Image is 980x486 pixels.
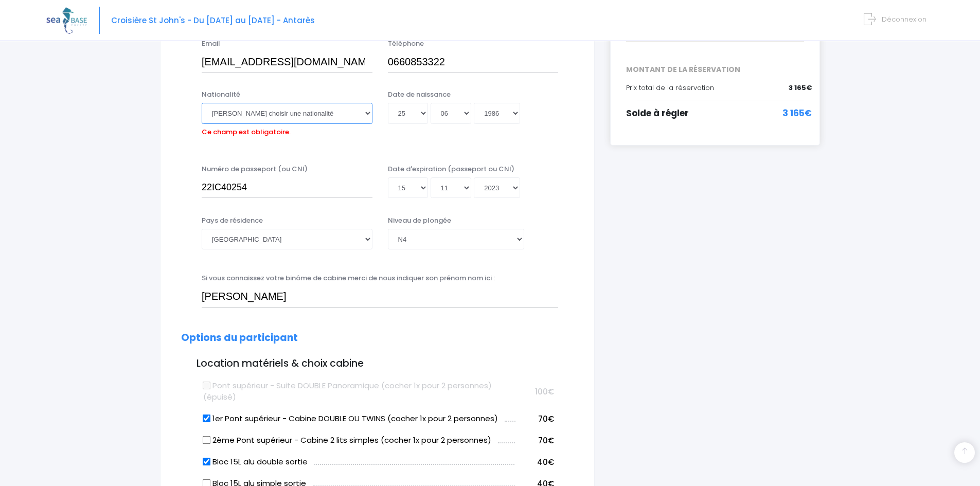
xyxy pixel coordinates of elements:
span: Prix total de la réservation [626,83,714,93]
label: Niveau de plongée [388,215,451,226]
h2: Options du participant [181,332,574,344]
span: 3 165€ [782,107,812,120]
span: Solde à régler [626,107,689,119]
label: Si vous connaissez votre binôme de cabine merci de nous indiquer son prénom nom ici : [202,273,495,283]
span: 3 165€ [789,83,812,93]
label: Pont supérieur - Suite DOUBLE Panoramique (cocher 1x pour 2 personnes) (épuisé) [203,380,515,403]
span: 70€ [538,413,554,424]
span: Croisière St John's - Du [DATE] au [DATE] - Antarès [111,15,315,26]
input: 2ème Pont supérieur - Cabine 2 lits simples (cocher 1x pour 2 personnes) [203,436,211,444]
label: Ce champ est obligatoire. [202,124,291,137]
label: Email [202,39,220,49]
label: 1er Pont supérieur - Cabine DOUBLE OU TWINS (cocher 1x pour 2 personnes) [203,413,498,425]
label: Bloc 15L alu double sortie [203,456,308,468]
label: 2ème Pont supérieur - Cabine 2 lits simples (cocher 1x pour 2 personnes) [203,435,491,446]
span: 100€ [535,386,554,397]
input: Pont supérieur - Suite DOUBLE Panoramique (cocher 1x pour 2 personnes) (épuisé) [203,381,211,389]
input: Bloc 15L alu double sortie [203,458,211,466]
span: 70€ [538,435,554,446]
label: Nationalité [202,89,240,100]
label: Date de naissance [388,89,451,100]
label: Date d'expiration (passeport ou CNI) [388,164,514,174]
span: MONTANT DE LA RÉSERVATION [618,64,812,75]
label: Numéro de passeport (ou CNI) [202,164,308,174]
label: Téléphone [388,39,424,49]
h3: Location matériels & choix cabine [181,358,574,370]
span: 40€ [537,457,554,467]
input: 1er Pont supérieur - Cabine DOUBLE OU TWINS (cocher 1x pour 2 personnes) [203,415,211,423]
span: Déconnexion [882,14,926,24]
label: Pays de résidence [202,215,263,226]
